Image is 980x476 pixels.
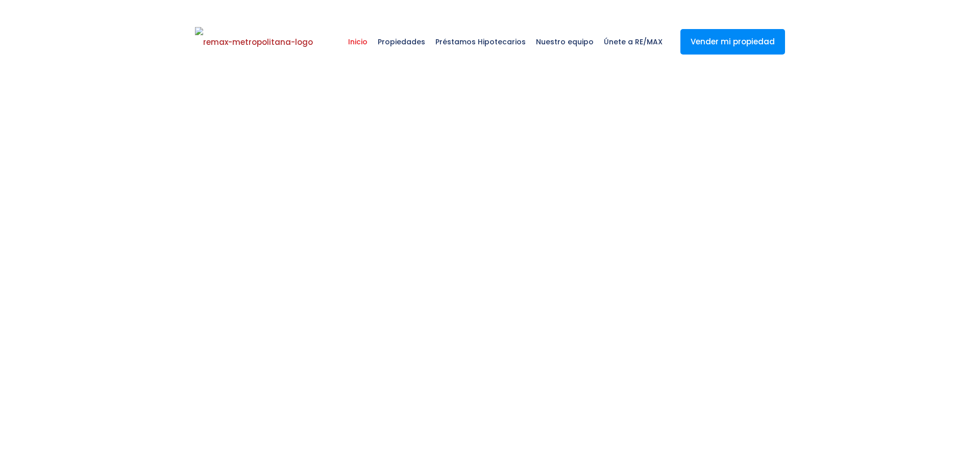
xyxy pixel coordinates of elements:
[195,16,313,67] a: RE/MAX Metropolitana
[599,27,668,57] span: Únete a RE/MAX
[680,29,785,55] a: Vender mi propiedad
[531,16,599,67] a: Nuestro equipo
[531,27,599,57] span: Nuestro equipo
[343,16,373,67] a: Inicio
[430,16,531,67] a: Préstamos Hipotecarios
[343,27,373,57] span: Inicio
[195,27,313,58] img: remax-metropolitana-logo
[373,16,430,67] a: Propiedades
[373,27,430,57] span: Propiedades
[599,16,668,67] a: Únete a RE/MAX
[430,27,531,57] span: Préstamos Hipotecarios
